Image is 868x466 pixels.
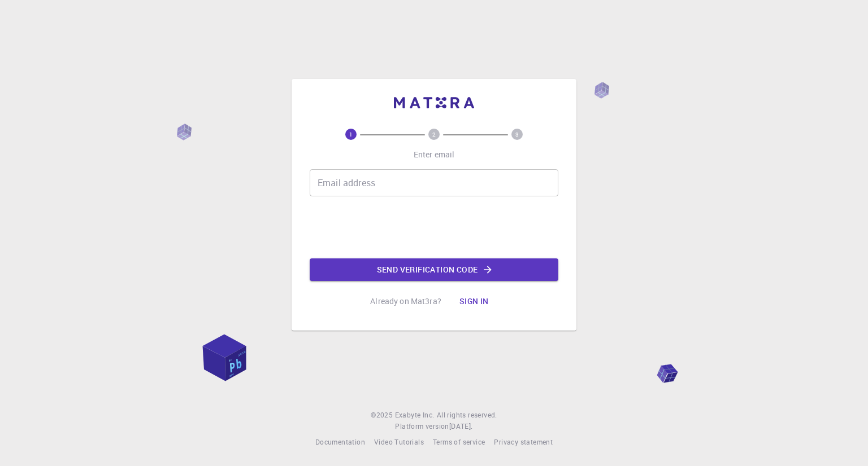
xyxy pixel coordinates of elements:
[395,410,435,419] span: Exabyte Inc.
[315,437,365,448] a: Documentation
[349,130,353,138] text: 1
[515,130,519,138] text: 3
[449,421,473,430] span: [DATE] .
[348,205,520,249] iframe: reCAPTCHA
[433,437,485,446] span: Terms of service
[371,410,394,421] span: © 2025
[450,290,498,313] button: Sign in
[374,437,424,448] a: Video Tutorials
[395,410,435,421] a: Exabyte Inc.
[310,258,558,281] button: Send verification code
[315,437,365,446] span: Documentation
[437,410,497,421] span: All rights reserved.
[494,437,553,448] a: Privacy statement
[374,437,424,446] span: Video Tutorials
[395,421,449,432] span: Platform version
[433,437,485,448] a: Terms of service
[414,149,455,160] p: Enter email
[370,296,441,307] p: Already on Mat3ra?
[494,437,553,446] span: Privacy statement
[449,421,473,432] a: [DATE].
[432,130,436,138] text: 2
